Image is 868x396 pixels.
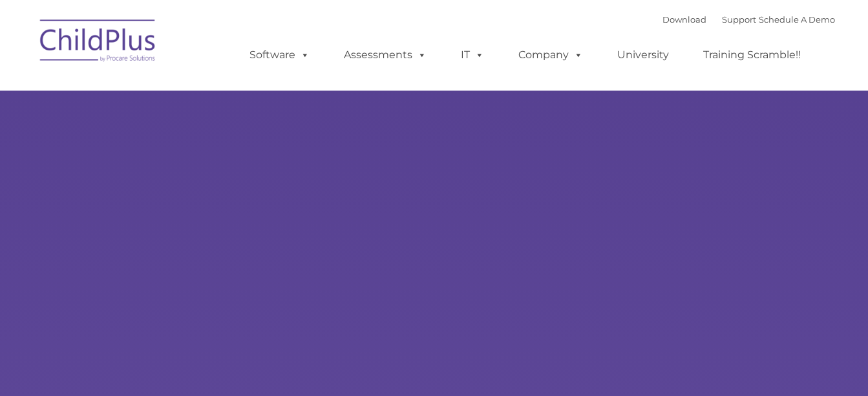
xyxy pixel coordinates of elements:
[505,42,596,68] a: Company
[331,42,439,68] a: Assessments
[237,42,323,68] a: Software
[722,14,756,25] a: Support
[759,14,835,25] a: Schedule A Demo
[448,42,497,68] a: IT
[662,14,706,25] a: Download
[690,42,814,68] a: Training Scramble!!
[604,42,682,68] a: University
[34,10,163,75] img: ChildPlus by Procare Solutions
[662,14,835,25] font: |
